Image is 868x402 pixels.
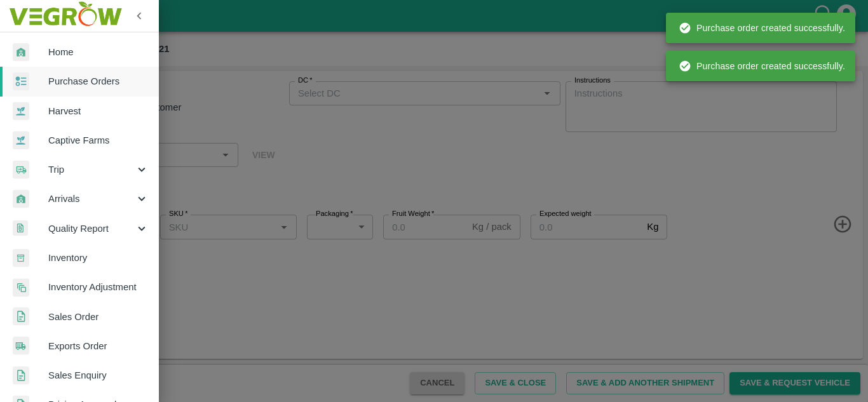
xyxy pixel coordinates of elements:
img: delivery [13,161,29,179]
span: Harvest [48,104,149,118]
span: Captive Farms [48,133,149,147]
img: sales [13,307,29,326]
img: inventory [13,278,29,297]
img: shipments [13,337,29,355]
span: Exports Order [48,339,149,353]
span: Trip [48,163,135,177]
span: Home [48,45,149,59]
span: Inventory [48,251,149,265]
span: Sales Order [48,310,149,324]
img: sales [13,366,29,385]
img: harvest [13,102,29,121]
img: harvest [13,131,29,150]
div: Purchase order created successfully. [679,17,845,39]
img: qualityReport [13,220,28,236]
div: Purchase order created successfully. [679,55,845,77]
img: whArrival [13,190,29,208]
span: Purchase Orders [48,74,149,88]
img: whArrival [13,43,29,62]
span: Sales Enquiry [48,368,149,382]
img: whInventory [13,249,29,267]
img: reciept [13,72,29,91]
span: Inventory Adjustment [48,280,149,294]
span: Arrivals [48,192,135,206]
span: Quality Report [48,222,135,236]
